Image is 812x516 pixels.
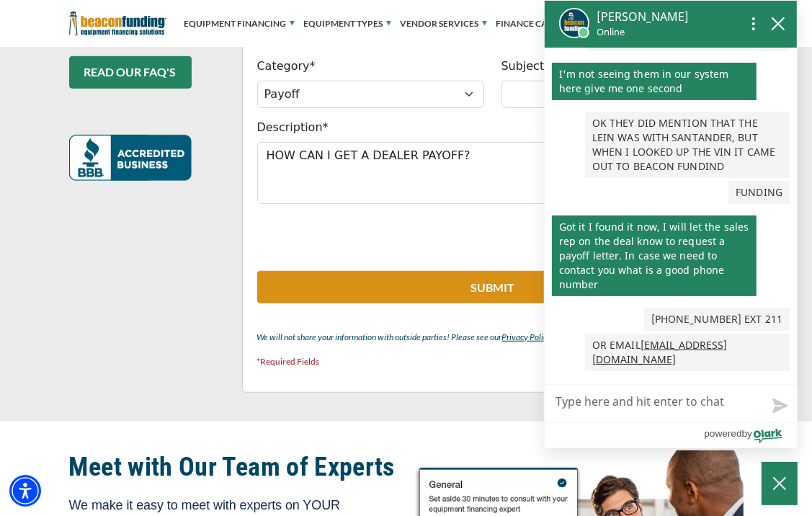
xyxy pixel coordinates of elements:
[761,389,797,422] button: Send message
[742,424,752,442] span: by
[501,58,550,75] label: Subject*
[184,2,295,45] a: Equipment Financing
[69,450,398,484] h2: Meet with Our Team of Experts
[257,329,728,346] p: We will not share your information with outside parties! Please see our for details.
[704,424,741,442] span: powered
[597,8,689,25] p: [PERSON_NAME]
[585,112,790,178] p: OK THEY DID MENTION THAT THE LEIN WAS WITH SANTANDER, BUT WHEN I LOOKED UP THE VIN IT CAME OUT TO...
[303,2,391,45] a: Equipment Types
[545,48,797,384] div: chat
[728,181,790,204] p: FUNDING
[257,271,728,303] button: Submit
[644,308,790,331] p: [PHONE_NUMBER] EXT 211
[762,462,798,505] button: Close Chatbox
[502,332,552,342] a: Privacy Policy
[257,119,329,136] label: Description*
[585,334,790,371] p: OR EMAIL
[496,2,592,45] a: Finance Calculator
[559,8,589,38] img: Logan's profile picture
[257,215,476,271] iframe: reCAPTCHA
[69,56,192,89] a: READ OUR FAQ's - open in a new tab
[741,12,767,35] button: Open chat options menu
[592,338,727,366] a: [EMAIL_ADDRESS][DOMAIN_NAME]
[9,475,41,507] div: Accessibility Menu
[69,135,192,181] img: READ OUR FAQ's
[767,13,790,33] button: close chatbox
[597,25,689,39] p: Online
[257,58,316,75] label: Category*
[552,215,757,296] p: Got it I found it now, I will let the sales rep on the deal know to request a payoff letter. In c...
[704,423,797,448] a: Powered by Olark
[257,353,728,370] p: *Required Fields
[400,2,487,45] a: Vendor Services
[552,63,757,100] p: I'm not seeing them in our system here give me one second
